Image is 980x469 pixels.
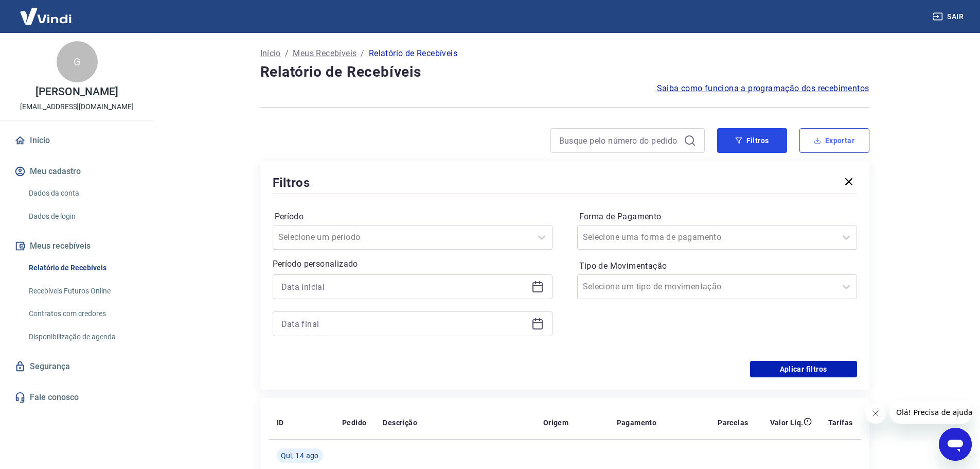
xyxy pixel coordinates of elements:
[12,355,141,378] a: Segurança
[20,101,134,112] p: [EMAIL_ADDRESS][DOMAIN_NAME]
[25,206,141,227] a: Dados de login
[293,47,357,60] a: Meus Recebíveis
[718,418,748,428] p: Parcelas
[285,47,289,60] p: /
[717,128,787,153] button: Filtros
[383,418,417,428] p: Descrição
[799,128,869,153] button: Exportar
[25,281,141,302] a: Recebíveis Futuros Online
[273,258,553,270] p: Período personalizado
[865,403,886,424] iframe: Fechar mensagem
[12,1,79,32] img: Vindi
[275,211,550,223] label: Período
[890,401,972,424] iframe: Mensagem da empresa
[828,418,853,428] p: Tarifas
[361,47,364,60] p: /
[260,47,281,60] a: Início
[342,418,366,428] p: Pedido
[543,418,568,428] p: Origem
[657,82,869,95] a: Saiba como funciona a programação dos recebimentos
[260,62,869,82] h4: Relatório de Recebíveis
[12,386,141,409] a: Fale conosco
[281,316,527,332] input: Data final
[25,326,141,348] a: Disponibilização de agenda
[579,211,855,223] label: Forma de Pagamento
[579,260,855,272] label: Tipo de Movimentação
[617,418,657,428] p: Pagamento
[6,7,86,15] span: Olá! Precisa de ajuda?
[12,235,141,257] button: Meus recebíveis
[281,279,527,294] input: Data inicial
[770,418,804,428] p: Valor Líq.
[12,160,141,183] button: Meu cadastro
[281,450,319,461] span: Qui, 14 ago
[273,175,311,191] h5: Filtros
[25,257,141,279] a: Relatório de Recebíveis
[939,428,972,461] iframe: Botão para abrir a janela de mensagens
[12,129,141,152] a: Início
[559,133,680,148] input: Busque pelo número do pedido
[25,183,141,204] a: Dados da conta
[277,418,284,428] p: ID
[931,7,968,26] button: Sair
[57,41,98,82] div: G
[369,47,457,60] p: Relatório de Recebíveis
[25,303,141,324] a: Contratos com credores
[750,361,857,377] button: Aplicar filtros
[35,86,118,97] p: [PERSON_NAME]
